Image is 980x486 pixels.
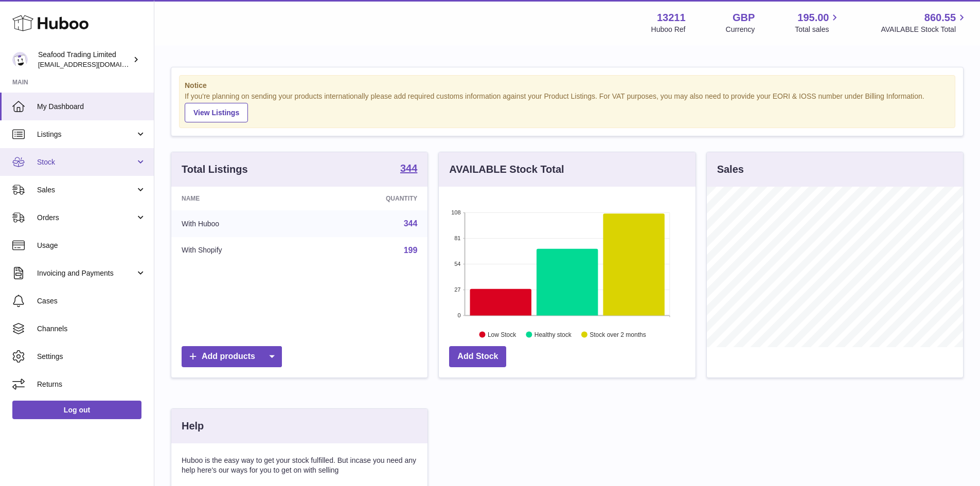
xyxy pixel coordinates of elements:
a: View Listings [185,103,248,122]
span: Invoicing and Payments [37,268,135,278]
strong: GBP [733,11,755,25]
span: 860.55 [924,11,956,25]
text: 81 [455,235,461,241]
td: With Shopify [171,237,310,264]
img: online@rickstein.com [12,52,28,67]
span: Returns [37,380,146,389]
span: Channels [37,324,146,334]
a: Add products [182,346,282,367]
strong: 13211 [657,11,686,25]
text: 108 [451,209,460,215]
a: 344 [400,163,417,175]
div: If you're planning on sending your products internationally please add required customs informati... [185,92,950,122]
p: Huboo is the easy way to get your stock fulfilled. But incase you need any help here's our ways f... [182,456,417,475]
span: Stock [37,157,135,167]
text: Low Stock [488,331,516,338]
div: Seafood Trading Limited [38,50,131,69]
span: Listings [37,130,135,139]
a: Log out [12,401,141,419]
span: AVAILABLE Stock Total [881,25,968,34]
span: My Dashboard [37,102,146,112]
th: Quantity [310,187,428,210]
h3: Total Listings [182,163,248,176]
text: Healthy stock [534,331,572,338]
span: Usage [37,241,146,250]
span: Sales [37,185,135,195]
div: Huboo Ref [651,25,686,34]
span: Orders [37,213,135,223]
h3: AVAILABLE Stock Total [449,163,564,176]
span: 195.00 [797,11,829,25]
text: 0 [458,312,461,318]
th: Name [171,187,310,210]
div: Currency [726,25,755,34]
text: Stock over 2 months [590,331,646,338]
a: 195.00 Total sales [795,11,841,34]
a: Add Stock [449,346,506,367]
text: 27 [455,286,461,293]
td: With Huboo [171,210,310,237]
a: 344 [404,219,418,228]
span: Cases [37,296,146,306]
strong: 344 [400,163,417,173]
h3: Sales [717,163,744,176]
text: 54 [455,261,461,267]
a: 199 [404,246,418,255]
a: 860.55 AVAILABLE Stock Total [881,11,968,34]
span: [EMAIL_ADDRESS][DOMAIN_NAME] [38,60,151,68]
strong: Notice [185,81,950,91]
h3: Help [182,419,204,433]
span: Settings [37,352,146,362]
span: Total sales [795,25,841,34]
